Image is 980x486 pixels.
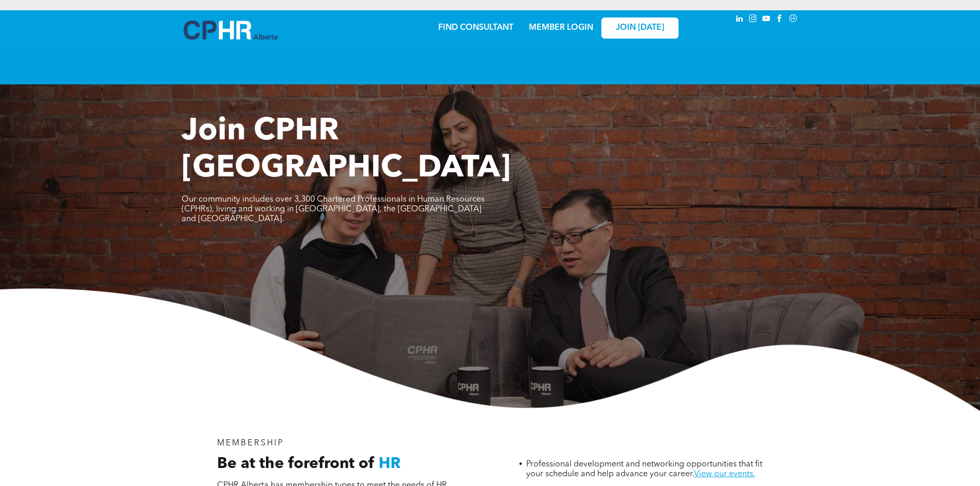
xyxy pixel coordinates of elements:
a: MEMBER LOGIN [529,24,593,32]
span: HR [379,456,401,472]
a: JOIN [DATE] [601,17,679,39]
a: FIND CONSULTANT [438,24,513,32]
a: linkedin [734,13,745,27]
a: facebook [774,13,786,27]
a: Social network [788,13,799,27]
span: Be at the forefront of [217,456,375,472]
span: JOIN [DATE] [616,23,664,33]
span: MEMBERSHIP [217,439,284,447]
a: instagram [747,13,759,27]
span: Join CPHR [GEOGRAPHIC_DATA] [182,116,511,184]
a: View our events. [694,470,755,478]
span: Our community includes over 3,300 Chartered Professionals in Human Resources (CPHRs), living and ... [182,195,485,223]
a: youtube [761,13,772,27]
span: Professional development and networking opportunities that fit your schedule and help advance you... [526,460,762,478]
img: A blue and white logo for cp alberta [184,21,277,40]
